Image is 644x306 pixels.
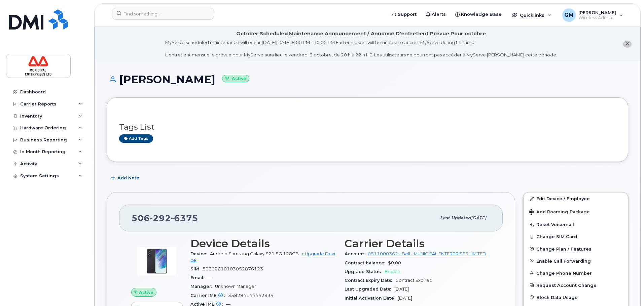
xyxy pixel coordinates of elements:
a: Add tags [119,134,153,143]
span: Last Upgraded Date [345,287,394,292]
span: Eligible [385,269,400,274]
span: Add Roaming Package [529,209,590,216]
button: Change SIM Card [524,230,628,243]
button: Add Roaming Package [524,205,628,218]
span: Android Samsung Galaxy S21 5G 128GB [210,251,299,256]
button: Change Phone Number [524,267,628,279]
span: [DATE] [398,296,412,301]
button: Request Account Change [524,279,628,291]
span: 6375 [171,213,198,223]
span: [DATE] [394,287,409,292]
span: Manager [190,284,215,289]
button: close notification [623,41,632,48]
span: Active [139,289,153,296]
small: Active [222,75,249,83]
h3: Device Details [190,237,336,250]
button: Change Plan / Features [524,243,628,255]
span: Carrier IMEI [190,293,228,298]
span: Email [190,275,207,280]
span: Unknown Manager [215,284,256,289]
button: Enable Call Forwarding [524,255,628,267]
span: 89302610103052876123 [203,266,263,271]
span: — [207,275,211,280]
span: 292 [150,213,171,223]
div: October Scheduled Maintenance Announcement / Annonce D'entretient Prévue Pour octobre [236,30,486,37]
span: Add Note [117,175,139,181]
span: Enable Call Forwarding [536,258,591,263]
h1: [PERSON_NAME] [107,74,628,85]
span: SIM [190,266,203,271]
button: Add Note [107,172,145,184]
h3: Tags List [119,123,616,131]
span: Account [345,251,368,256]
span: Device [190,251,210,256]
a: Edit Device / Employee [524,192,628,205]
button: Block Data Usage [524,291,628,303]
span: Contract Expiry Date [345,278,395,283]
button: Reset Voicemail [524,218,628,230]
span: Contract balance [345,260,388,265]
a: 0511000362 - Bell - MUNICIPAL ENTERPRISES LIMITED [368,251,486,256]
span: Contract Expired [395,278,432,283]
h3: Carrier Details [345,237,491,250]
a: + Upgrade Device [190,251,335,262]
img: image20231002-3703462-1a4zhyp.jpeg [137,241,177,281]
span: Initial Activation Date [345,296,398,301]
span: $0.00 [388,260,401,265]
span: 358284144442934 [228,293,274,298]
span: Last updated [440,215,471,220]
span: 506 [132,213,198,223]
span: Change Plan / Features [536,246,592,251]
div: MyServe scheduled maintenance will occur [DATE][DATE] 8:00 PM - 10:00 PM Eastern. Users will be u... [165,39,557,58]
span: [DATE] [471,215,486,220]
span: Upgrade Status [345,269,385,274]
